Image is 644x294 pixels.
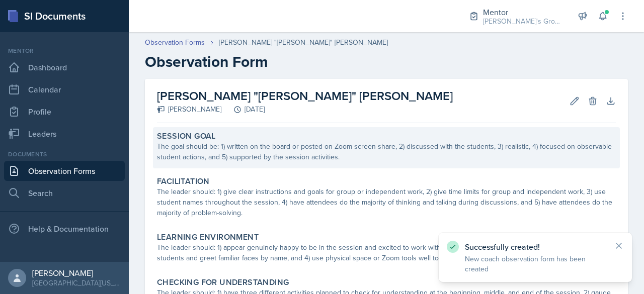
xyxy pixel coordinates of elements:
[465,242,606,252] p: Successfully created!
[4,150,125,159] div: Documents
[4,57,125,77] a: Dashboard
[157,242,616,263] div: The leader should: 1) appear genuinely happy to be in the session and excited to work with studen...
[157,232,259,242] label: Learning Environment
[145,53,628,71] h2: Observation Form
[483,16,563,27] div: [PERSON_NAME]'s Groups / Fall 2025
[157,104,221,115] div: [PERSON_NAME]
[157,131,216,141] label: Session Goal
[157,176,210,186] label: Facilitation
[4,102,125,122] a: Profile
[4,79,125,100] a: Calendar
[4,161,125,181] a: Observation Forms
[483,6,563,18] div: Mentor
[4,46,125,55] div: Mentor
[4,124,125,144] a: Leaders
[157,186,616,218] div: The leader should: 1) give clear instructions and goals for group or independent work, 2) give ti...
[145,37,205,48] a: Observation Forms
[219,37,388,48] div: [PERSON_NAME] "[PERSON_NAME]" [PERSON_NAME]
[4,219,125,239] div: Help & Documentation
[157,277,289,287] label: Checking for Understanding
[157,87,453,105] h2: [PERSON_NAME] "[PERSON_NAME]" [PERSON_NAME]
[4,183,125,203] a: Search
[465,254,606,274] p: New coach observation form has been created
[157,141,616,162] div: The goal should be: 1) written on the board or posted on Zoom screen-share, 2) discussed with the...
[32,268,121,278] div: [PERSON_NAME]
[221,104,265,115] div: [DATE]
[32,278,121,288] div: [GEOGRAPHIC_DATA][US_STATE] in [GEOGRAPHIC_DATA]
